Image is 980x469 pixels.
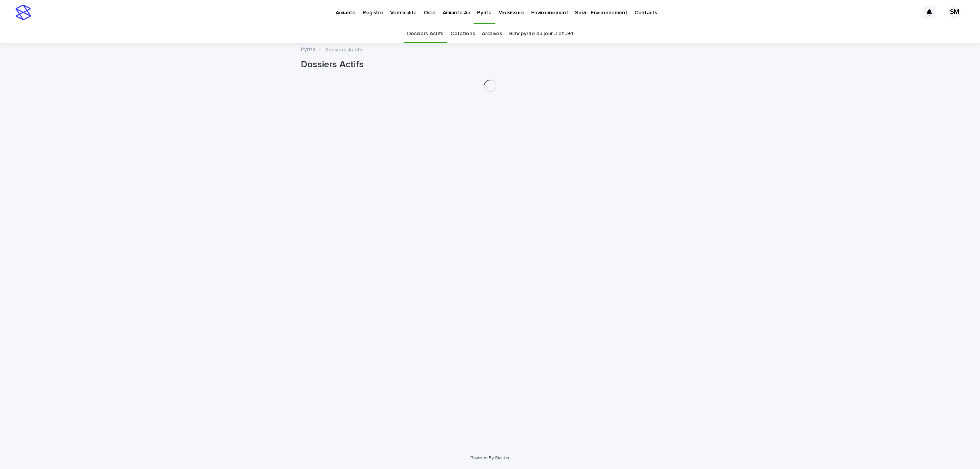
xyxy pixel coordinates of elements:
a: Archives [482,25,502,43]
a: Powered By Stacker [470,455,510,460]
a: Dossiers Actifs [407,25,443,43]
a: Pyrite [301,44,316,53]
h1: Dossiers Actifs [301,59,680,70]
a: RDV pyrite du jour J et J+1 [509,25,573,43]
p: Dossiers Actifs [324,45,363,53]
div: SM [948,6,961,19]
a: Cotations [450,25,475,43]
img: stacker-logo-s-only.png [15,5,31,20]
